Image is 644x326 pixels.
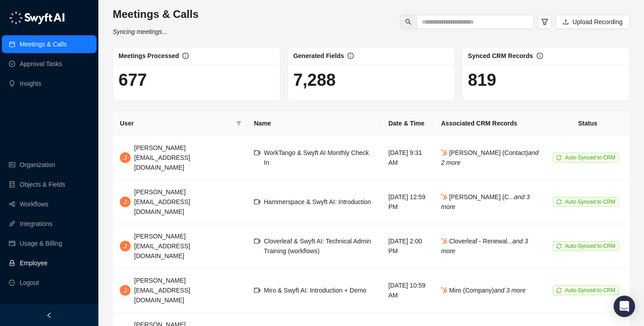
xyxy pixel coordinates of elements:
button: Upload Recording [555,15,630,29]
div: Open Intercom Messenger [614,296,635,317]
a: Organization [20,156,55,174]
img: logo-05li4sbe.png [9,11,65,25]
td: [DATE] 9:31 AM [381,136,434,180]
a: Meetings & Calls [20,35,67,53]
span: filter [236,121,241,126]
span: Meetings Processed [119,52,179,59]
td: [DATE] 12:59 PM [381,180,434,224]
span: J [124,153,127,163]
span: [PERSON_NAME][EMAIL_ADDRESS][DOMAIN_NAME] [134,144,190,171]
span: filter [234,117,243,130]
span: filter [541,18,548,25]
span: [PERSON_NAME] (Contact) [441,149,538,166]
span: sync [556,199,562,205]
span: video-camera [254,287,260,293]
span: search [405,19,411,25]
th: Name [247,111,381,136]
span: video-camera [254,199,260,205]
a: Insights [20,75,41,92]
span: Auto-Synced to CRM [565,199,615,205]
span: [PERSON_NAME][EMAIL_ADDRESS][DOMAIN_NAME] [134,188,190,215]
i: Syncing meetings... [113,28,167,35]
span: Miro (Company) [441,287,525,294]
span: Auto-Synced to CRM [565,243,615,249]
th: Date & Time [381,111,434,136]
span: Hammerspace & Swyft AI: Introduction [264,198,371,205]
span: upload [563,19,569,25]
span: sync [556,288,562,293]
span: WorkTango & Swyft AI Monthly Check In [264,149,369,166]
th: Associated CRM Records [434,111,546,136]
th: Status [546,111,630,136]
span: [PERSON_NAME][EMAIL_ADDRESS][DOMAIN_NAME] [134,277,190,304]
i: and 3 more [441,238,528,255]
span: Generated Fields [293,52,344,59]
span: Auto-Synced to CRM [565,155,615,161]
span: J [124,285,127,295]
h1: 819 [468,70,624,90]
span: info-circle [347,53,354,59]
td: [DATE] 10:59 AM [381,268,434,313]
span: info-circle [182,53,189,59]
a: Integrations [20,215,52,233]
h1: 7,288 [293,70,449,90]
a: Approval Tasks [20,55,62,73]
a: Employee [20,254,47,272]
span: [PERSON_NAME][EMAIL_ADDRESS][DOMAIN_NAME] [134,233,190,259]
span: info-circle [537,53,543,59]
span: Logout [20,274,39,292]
span: [PERSON_NAME] (C... [441,193,530,210]
a: Workflows [20,195,48,213]
span: video-camera [254,150,260,156]
span: sync [556,243,562,249]
span: Cloverleaf - Renewal... [441,238,528,255]
i: and 2 more [441,149,538,166]
span: User [120,118,233,128]
span: Auto-Synced to CRM [565,287,615,293]
span: left [46,312,52,318]
a: Usage & Billing [20,234,62,252]
h3: Meetings & Calls [113,7,199,21]
span: Synced CRM Records [468,52,533,59]
span: Miro & Swyft AI: Introduction + Demo [264,287,366,294]
span: logout [9,280,15,286]
h1: 677 [119,70,275,90]
i: and 3 more [441,193,530,210]
span: sync [556,155,562,160]
span: J [124,241,127,251]
a: Objects & Fields [20,176,65,193]
td: [DATE] 2:00 PM [381,224,434,268]
i: and 3 more [494,287,526,294]
span: Upload Recording [572,17,623,27]
span: video-camera [254,238,260,244]
span: J [124,197,127,207]
span: Cloverleaf & Swyft AI: Technical Admin Training (workflows) [264,238,371,255]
